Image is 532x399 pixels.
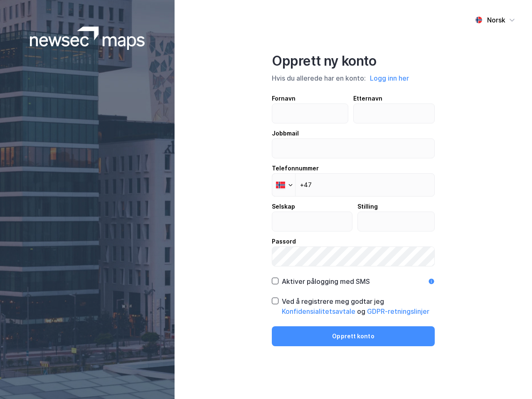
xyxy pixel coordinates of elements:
[282,276,370,286] div: Aktiver pålogging med SMS
[272,53,435,69] div: Opprett ny konto
[272,73,435,84] div: Hvis du allerede har en konto:
[272,173,435,197] input: Telefonnummer
[272,163,435,173] div: Telefonnummer
[272,128,435,138] div: Jobbmail
[357,202,435,212] div: Stilling
[272,94,348,103] div: Fornavn
[353,94,435,103] div: Etternavn
[30,27,145,50] img: logoWhite.bf58a803f64e89776f2b079ca2356427.svg
[487,15,505,25] div: Norsk
[272,174,295,196] div: Norway: + 47
[282,296,435,316] div: Ved å registrere meg godtar jeg og
[272,326,435,346] button: Opprett konto
[272,202,352,212] div: Selskap
[490,359,532,399] iframe: Chat Widget
[367,73,411,84] button: Logg inn her
[272,236,435,246] div: Passord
